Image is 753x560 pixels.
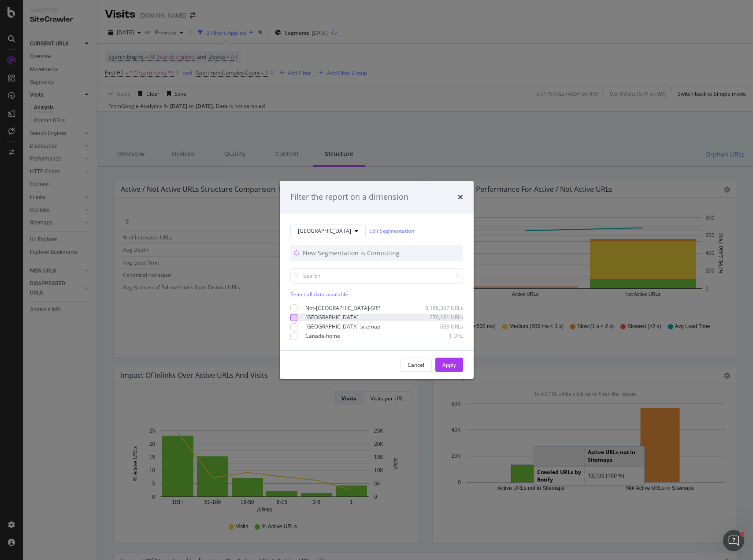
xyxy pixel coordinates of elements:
[298,227,351,235] span: Canada
[305,314,359,321] div: [GEOGRAPHIC_DATA]
[369,227,414,236] a: Edit Segmentation
[290,224,366,238] button: [GEOGRAPHIC_DATA]
[280,181,474,379] div: modal
[305,304,380,312] div: Not-[GEOGRAPHIC_DATA]-SRP
[723,530,744,551] iframe: Intercom live chat
[435,358,463,372] button: Apply
[442,361,456,369] div: Apply
[458,191,463,203] div: times
[420,304,463,312] div: 8,368,307 URLs
[303,249,401,258] div: New Segmentation is Computing
[290,191,408,203] div: Filter the report on a dimension
[400,358,432,372] button: Cancel
[290,291,463,298] div: Select all data available
[305,332,340,340] div: Canada-home
[305,323,380,330] div: [GEOGRAPHIC_DATA]-sitemap
[420,323,463,330] div: 633 URLs
[408,361,424,369] div: Cancel
[420,314,463,321] div: 270,181 URLs
[290,268,463,284] input: Search
[420,332,463,340] div: 1 URL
